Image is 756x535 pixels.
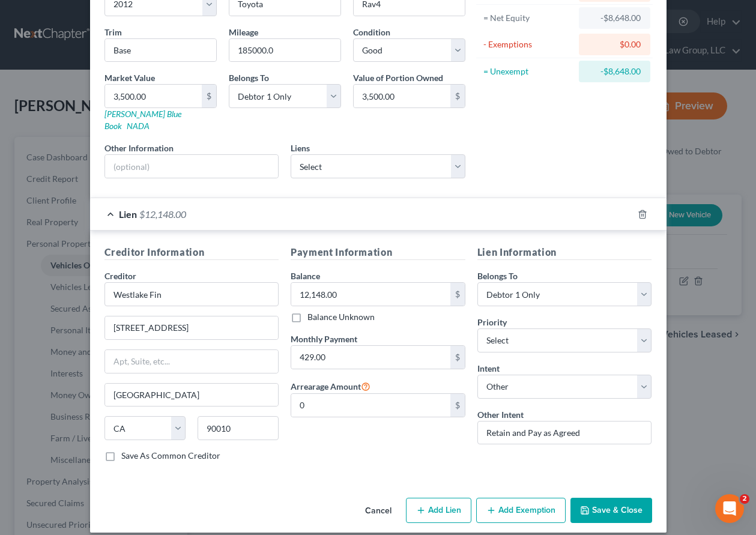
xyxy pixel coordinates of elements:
[450,394,465,417] div: $
[291,333,357,345] label: Monthly Payment
[202,85,216,107] div: $
[570,498,652,523] button: Save & Close
[406,498,471,523] button: Add Lien
[291,379,370,393] label: Arrearage Amount
[355,499,401,523] button: Cancel
[715,494,744,523] iframe: Intercom live chat
[291,394,450,417] input: 0.00
[105,39,216,62] input: ex. LS, LT, etc
[291,270,320,282] label: Balance
[477,271,518,281] span: Belongs To
[450,346,465,369] div: $
[483,65,574,77] div: = Unexempt
[483,12,574,24] div: = Net Equity
[354,85,450,107] input: 0.00
[353,71,443,84] label: Value of Portion Owned
[104,245,279,260] h5: Creditor Information
[104,71,155,84] label: Market Value
[198,416,279,440] input: Enter zip...
[121,450,220,462] label: Save As Common Creditor
[127,121,150,131] a: NADA
[588,12,641,24] div: -$8,648.00
[588,38,641,50] div: $0.00
[105,350,279,373] input: Apt, Suite, etc...
[229,73,269,83] span: Belongs To
[291,346,450,369] input: 0.00
[229,39,340,62] input: --
[450,85,465,107] div: $
[119,208,137,220] span: Lien
[477,421,652,445] input: Specify...
[588,65,641,77] div: -$8,648.00
[104,271,136,281] span: Creditor
[105,384,279,407] input: Enter city...
[104,282,279,306] input: Search creditor by name...
[104,109,181,131] a: [PERSON_NAME] Blue Book
[105,316,279,339] input: Enter address...
[104,142,174,154] label: Other Information
[353,26,390,38] label: Condition
[139,208,186,220] span: $12,148.00
[477,408,524,421] label: Other Intent
[477,362,500,375] label: Intent
[229,26,258,38] label: Mileage
[476,498,566,523] button: Add Exemption
[740,494,749,504] span: 2
[477,245,652,260] h5: Lien Information
[105,155,279,178] input: (optional)
[307,311,375,323] label: Balance Unknown
[291,142,310,154] label: Liens
[483,38,574,50] div: - Exemptions
[291,245,465,260] h5: Payment Information
[104,26,122,38] label: Trim
[477,317,507,327] span: Priority
[291,283,450,306] input: 0.00
[450,283,465,306] div: $
[105,85,202,107] input: 0.00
